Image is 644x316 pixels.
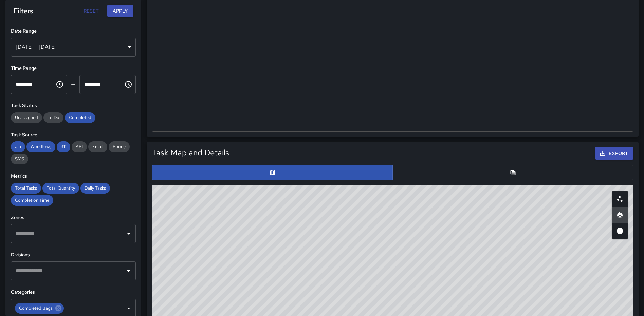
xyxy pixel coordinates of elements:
button: Export [595,147,633,160]
h6: Metrics [11,173,136,180]
span: Completed [65,115,95,120]
button: Map [152,165,393,180]
div: To Do [43,112,63,123]
span: Completion Time [11,197,53,203]
div: API [72,141,87,152]
button: Table [392,165,633,180]
span: Total Tasks [11,185,41,191]
span: Phone [109,144,130,150]
div: Completed Bags [15,303,64,314]
div: Jia [11,141,25,152]
div: Workflows [26,141,55,152]
span: Workflows [26,144,55,150]
h6: Task Status [11,102,136,110]
span: Jia [11,144,25,150]
h6: Time Range [11,65,136,72]
div: [DATE] - [DATE] [11,38,136,57]
button: Open [124,229,133,238]
button: Choose time, selected time is 11:59 PM [122,78,135,91]
svg: Scatterplot [616,195,624,203]
div: Phone [109,141,130,152]
h6: Divisions [11,251,136,259]
h6: Date Range [11,27,136,35]
div: Email [88,141,107,152]
button: Open [124,266,133,276]
button: Scatterplot [612,191,628,207]
div: Completion Time [11,195,53,206]
div: Completed [65,112,95,123]
svg: 3D Heatmap [616,227,624,235]
span: 311 [57,144,70,150]
span: Completed Bags [15,304,57,312]
button: Apply [107,5,133,17]
button: Open [124,303,133,313]
span: Daily Tasks [80,185,110,191]
h6: Categories [11,289,136,296]
button: Choose time, selected time is 12:00 AM [53,78,67,91]
button: Heatmap [612,207,628,223]
h6: Filters [14,5,33,16]
h6: Task Source [11,131,136,139]
span: Total Quantity [42,185,79,191]
h6: Zones [11,214,136,221]
button: 3D Heatmap [612,223,628,239]
svg: Table [510,169,516,176]
span: Email [88,144,107,150]
button: Reset [80,5,102,17]
span: Unassigned [11,115,42,120]
div: 311 [57,141,70,152]
div: Daily Tasks [80,183,110,194]
div: SMS [11,154,28,164]
svg: Map [269,169,276,176]
div: Total Tasks [11,183,41,194]
span: SMS [11,156,28,162]
svg: Heatmap [616,211,624,219]
div: Total Quantity [42,183,79,194]
span: To Do [43,115,63,120]
div: Unassigned [11,112,42,123]
h5: Task Map and Details [152,147,229,158]
span: API [72,144,87,150]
